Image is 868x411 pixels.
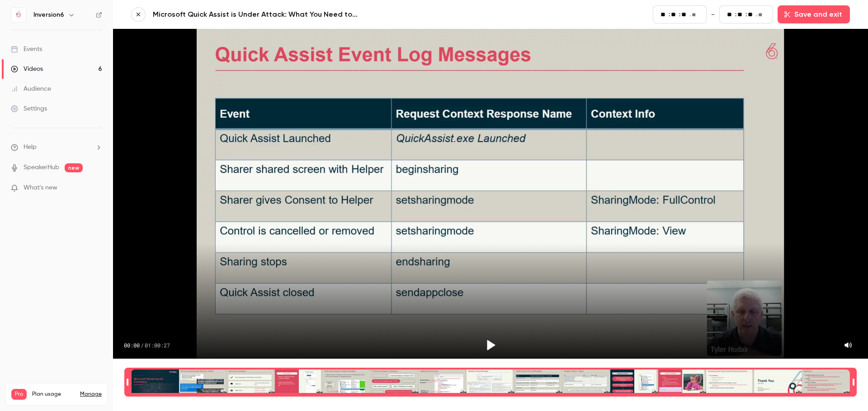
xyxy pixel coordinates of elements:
[660,9,668,19] input: hours
[24,143,37,152] span: Help
[113,29,868,359] section: Video player
[671,9,678,19] input: minutes
[653,5,707,23] fieldset: 00:00.00
[679,10,680,19] span: :
[756,10,757,19] span: .
[65,163,83,172] span: new
[850,369,857,396] div: Time range seconds end time
[758,10,765,20] input: milliseconds
[11,84,51,93] div: Audience
[745,10,747,19] span: :
[80,391,102,398] a: Manage
[727,9,734,19] input: hours
[11,104,47,113] div: Settings
[131,369,850,395] div: Time range selector
[692,10,699,20] input: milliseconds
[748,9,755,19] input: seconds
[11,143,102,152] li: help-dropdown-opener
[124,342,170,349] div: 00:00
[689,10,691,19] span: .
[681,9,689,19] input: seconds
[839,336,857,354] button: Mute
[711,9,715,20] span: -
[24,163,59,172] a: SpeakerHub
[145,342,170,349] span: 01:00:27
[24,183,57,193] span: What's new
[153,9,370,20] a: Microsoft Quick Assist is Under Attack: What You Need to Know
[33,10,64,19] h6: Inversion6
[124,369,131,396] div: Time range seconds start time
[141,342,144,349] span: /
[778,5,850,23] button: Save and exit
[669,10,670,19] span: :
[719,5,773,23] fieldset: 01:00:27.77
[737,9,745,19] input: minutes
[124,342,140,349] span: 00:00
[735,10,736,19] span: :
[32,391,75,398] span: Plan usage
[11,8,26,22] img: Inversion6
[11,389,27,400] span: Pro
[480,334,501,356] button: Play
[11,65,43,74] div: Videos
[11,45,42,54] div: Events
